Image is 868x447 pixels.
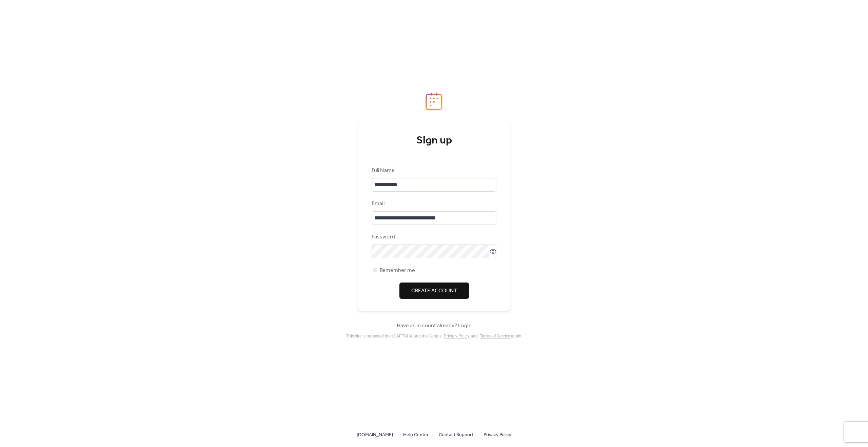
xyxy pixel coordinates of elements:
[372,200,495,208] div: Email
[372,167,495,175] div: Full Name
[357,431,393,439] span: [DOMAIN_NAME]
[411,287,457,295] span: Create Account
[372,134,496,148] div: Sign up
[357,430,393,439] a: [DOMAIN_NAME]
[444,334,470,338] a: Privacy Policy
[372,233,495,241] div: Password
[439,431,473,439] span: Contact Support
[480,334,510,338] a: Terms of Service
[403,431,429,439] span: Help Center
[439,430,473,439] a: Contact Support
[346,334,522,338] div: This site is protected by reCAPTCHA and the Google and apply .
[484,430,511,439] a: Privacy Policy
[458,320,472,331] a: Login
[403,430,429,439] a: Help Center
[484,431,511,439] span: Privacy Policy
[426,92,442,111] img: logo
[397,322,472,330] span: Have an account already?
[399,283,469,299] button: Create Account
[380,267,415,275] span: Remember me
